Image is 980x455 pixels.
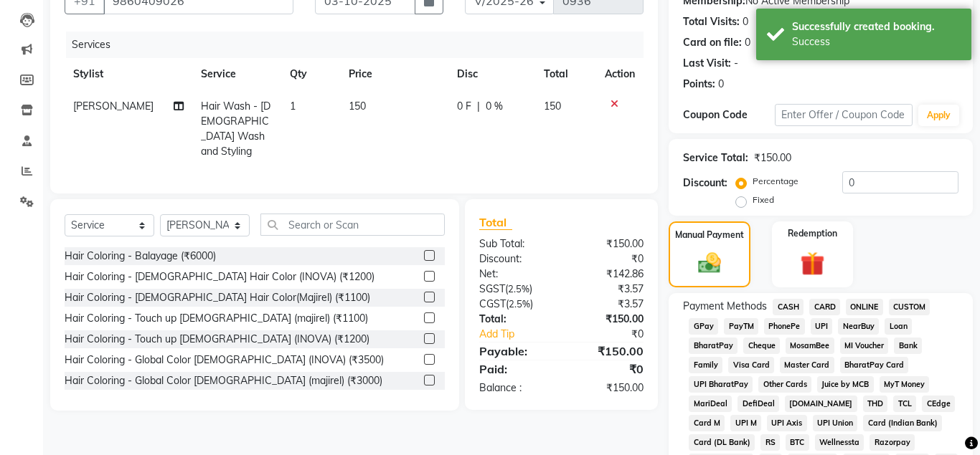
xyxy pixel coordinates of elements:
span: 150 [544,100,561,112]
input: Search or Scan [260,214,445,236]
span: CUSTOM [889,299,930,315]
span: UPI Axis [767,415,807,431]
div: Discount: [683,176,727,191]
span: MI Voucher [840,337,889,354]
div: Hair Coloring - Balayage (₹6000) [65,249,216,264]
div: ₹150.00 [754,150,791,166]
div: Successfully created booking. [792,19,961,34]
span: CARD [809,299,840,315]
span: ONLINE [846,299,883,315]
div: 0 [743,14,748,29]
span: Payment Methods [683,299,767,314]
span: PhonePe [764,318,805,335]
div: Total: [468,312,562,327]
div: ₹150.00 [562,380,655,396]
div: Hair Coloring - [DEMOGRAPHIC_DATA] Hair Color (INOVA) (₹1200) [65,269,374,284]
img: _gift.svg [793,249,832,279]
span: Card M [689,415,725,431]
span: Cheque [743,337,780,354]
div: Total Visits: [683,14,740,29]
span: UPI Union [813,415,858,431]
div: ( ) [468,297,562,312]
th: Stylist [65,58,192,90]
div: Sub Total: [468,236,562,252]
span: Master Card [780,357,834,373]
div: Discount: [468,252,562,267]
span: Card (Indian Bank) [863,415,942,431]
div: ₹150.00 [562,343,655,360]
div: Service Total: [683,150,748,166]
div: Balance : [468,380,562,396]
span: SGST [479,282,505,295]
img: _cash.svg [691,250,728,277]
div: Services [66,32,654,58]
div: ₹150.00 [562,236,655,252]
span: [PERSON_NAME] [73,100,154,112]
div: Hair Coloring - Global Color [DEMOGRAPHIC_DATA] (majirel) (₹3000) [65,373,382,388]
span: Card (DL Bank) [689,434,755,451]
span: BharatPay Card [840,357,909,373]
div: ₹142.86 [562,267,655,282]
div: Points: [683,77,715,92]
div: ₹0 [562,360,655,378]
span: NearBuy [838,318,879,335]
div: Hair Coloring - [DEMOGRAPHIC_DATA] Hair Color(Majirel) (₹1100) [65,290,370,305]
label: Manual Payment [675,229,744,241]
th: Disc [448,58,535,90]
div: Last Visit: [683,56,731,71]
div: Payable: [468,343,562,360]
span: PayTM [724,318,758,335]
span: MariDeal [689,396,732,412]
div: ₹150.00 [562,312,655,327]
span: Hair Wash - [DEMOGRAPHIC_DATA] Wash and Styling [201,100,270,158]
span: CEdge [922,396,955,412]
span: UPI M [730,415,761,431]
div: Net: [468,267,562,282]
span: CGST [479,297,506,310]
div: Coupon Code [683,107,775,123]
span: DefiDeal [738,396,779,412]
span: 1 [290,100,296,112]
input: Enter Offer / Coupon Code [775,104,913,126]
div: - [734,56,738,71]
div: ₹0 [577,327,654,342]
span: Wellnessta [815,434,864,451]
span: 0 F [457,99,471,114]
span: CASH [773,299,804,315]
div: Hair Coloring - Touch up [DEMOGRAPHIC_DATA] (INOVA) (₹1200) [65,332,369,347]
th: Qty [281,58,340,90]
label: Percentage [753,175,798,188]
div: 0 [745,35,750,50]
span: Visa Card [728,357,774,373]
span: RS [760,434,780,451]
a: Add Tip [468,327,577,342]
span: TCL [893,396,916,412]
span: 0 % [486,99,503,114]
th: Service [192,58,281,90]
span: Bank [894,337,922,354]
div: Success [792,34,961,49]
span: THD [863,396,888,412]
span: 150 [349,100,366,112]
div: Card on file: [683,35,742,50]
div: Paid: [468,360,562,378]
span: 2.5% [508,283,529,294]
button: Apply [918,105,959,126]
span: MyT Money [880,376,930,393]
span: BTC [786,434,809,451]
th: Price [340,58,448,90]
div: ₹3.57 [562,282,655,297]
div: ₹3.57 [562,297,655,312]
th: Total [535,58,597,90]
div: 0 [718,77,724,92]
label: Redemption [788,227,837,240]
th: Action [596,58,644,90]
div: ( ) [468,282,562,297]
span: [DOMAIN_NAME] [785,396,857,412]
span: Loan [885,318,912,335]
span: UPI [811,318,833,335]
div: Hair Coloring - Touch up [DEMOGRAPHIC_DATA] (majirel) (₹1100) [65,311,368,326]
span: MosamBee [786,337,834,354]
span: | [477,99,480,114]
label: Fixed [753,193,774,206]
